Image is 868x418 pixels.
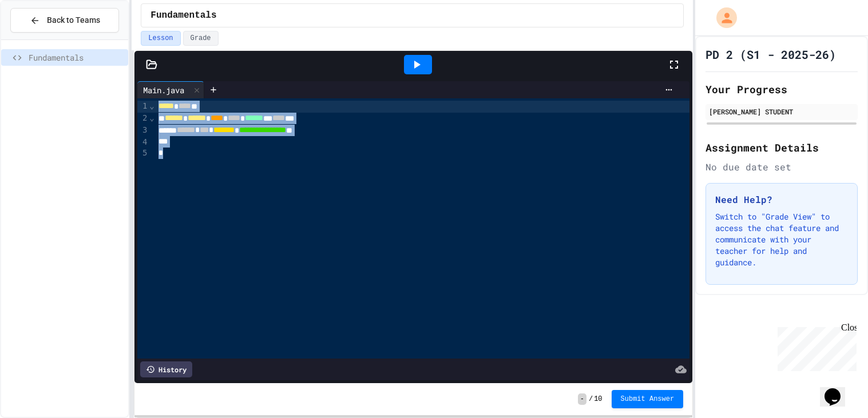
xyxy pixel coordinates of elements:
[137,81,204,98] div: Main.java
[709,106,854,117] div: [PERSON_NAME] STUDENT
[706,160,858,174] div: No due date set
[773,323,857,371] iframe: chat widget
[183,31,219,46] button: Grade
[149,101,154,110] span: Fold line
[706,46,836,62] h1: PD 2 (S1 - 2025-26)
[10,8,119,33] button: Back to Teams
[141,31,180,46] button: Lesson
[137,84,190,96] div: Main.java
[594,395,602,404] span: 10
[621,395,675,404] span: Submit Answer
[140,361,192,377] div: History
[578,393,586,405] span: -
[5,5,79,73] div: Chat with us now!Close
[715,211,848,268] p: Switch to "Grade View" to access the chat feature and communicate with your teacher for help and ...
[47,14,100,26] span: Back to Teams
[706,81,858,97] h2: Your Progress
[137,113,149,125] div: 2
[137,101,149,113] div: 1
[715,193,848,206] h3: Need Help?
[137,148,149,159] div: 5
[29,51,124,63] span: Fundamentals
[589,395,593,404] span: /
[612,390,684,408] button: Submit Answer
[704,5,740,31] div: My Account
[820,372,857,407] iframe: chat widget
[149,113,154,122] span: Fold line
[137,125,149,137] div: 3
[150,9,216,22] span: Fundamentals
[706,140,858,156] h2: Assignment Details
[137,137,149,148] div: 4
